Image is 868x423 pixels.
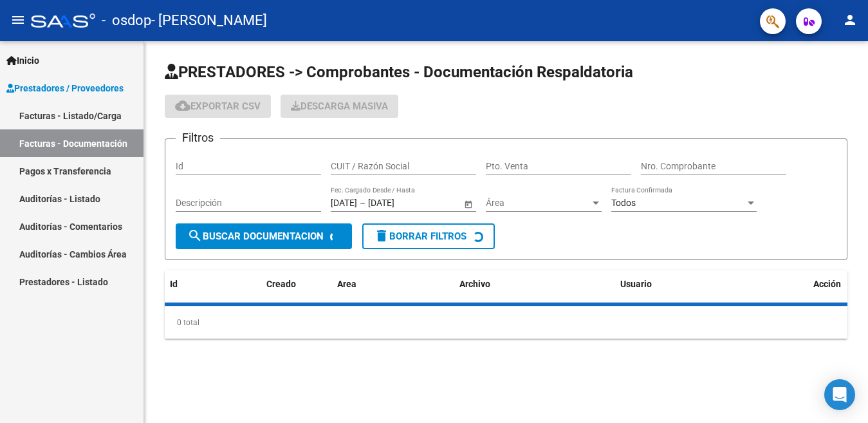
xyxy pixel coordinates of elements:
span: Buscar Documentacion [187,230,324,242]
input: Fecha fin [368,198,431,209]
datatable-header-cell: Id [165,270,216,298]
mat-icon: person [842,12,858,28]
span: Todos [611,198,636,208]
span: Archivo [459,279,490,289]
span: Creado [266,279,296,289]
mat-icon: search [187,228,203,243]
div: 0 total [165,306,847,339]
datatable-header-cell: Area [332,270,454,298]
mat-icon: menu [10,12,26,28]
mat-icon: cloud_download [175,98,190,113]
datatable-header-cell: Creado [261,270,332,298]
button: Borrar Filtros [362,223,495,249]
span: Inicio [6,53,39,68]
span: PRESTADORES -> Comprobantes - Documentación Respaldatoria [165,63,633,81]
button: Buscar Documentacion [176,223,352,249]
button: Open calendar [461,197,475,211]
mat-icon: delete [374,228,389,243]
span: – [360,198,365,209]
span: Área [486,198,590,209]
button: Descarga Masiva [281,95,398,118]
span: Acción [813,279,841,289]
datatable-header-cell: Usuario [615,270,808,298]
app-download-masive: Descarga masiva de comprobantes (adjuntos) [281,95,398,118]
input: Fecha inicio [331,198,357,209]
button: Exportar CSV [165,95,271,118]
span: - [PERSON_NAME] [151,6,267,35]
span: Area [337,279,356,289]
span: - osdop [102,6,151,35]
datatable-header-cell: Archivo [454,270,615,298]
span: Usuario [620,279,652,289]
span: Id [170,279,178,289]
h3: Filtros [176,129,220,147]
span: Exportar CSV [175,100,261,112]
span: Borrar Filtros [374,230,466,242]
span: Prestadores / Proveedores [6,81,124,95]
div: Open Intercom Messenger [824,379,855,410]
span: Descarga Masiva [291,100,388,112]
